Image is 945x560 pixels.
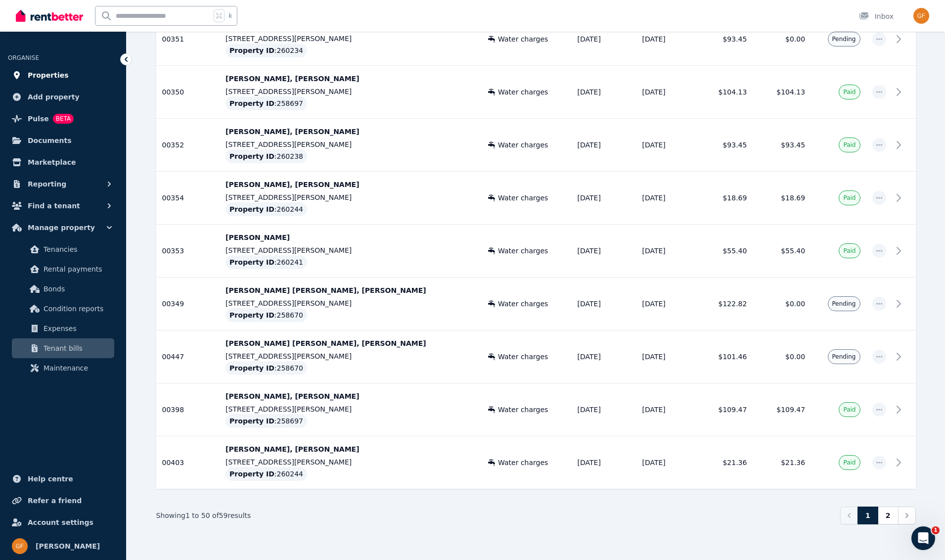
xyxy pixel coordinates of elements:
a: Tenant bills [12,338,114,358]
div: : 260234 [225,44,307,57]
p: [STREET_ADDRESS][PERSON_NAME] [225,140,476,149]
a: Bonds [12,279,114,299]
td: [DATE] [572,13,636,66]
td: $109.47 [695,383,753,436]
span: Tenant bills [44,342,110,354]
td: [DATE] [636,278,694,330]
td: [DATE] [572,225,636,278]
a: Properties [8,65,118,85]
span: Condition reports [44,303,110,315]
span: [PERSON_NAME] [36,540,100,552]
span: Water charges [498,405,548,415]
a: 2 [878,507,899,524]
td: [DATE] [636,225,694,278]
td: [DATE] [636,119,694,172]
span: Paid [843,247,855,255]
span: k [228,12,232,20]
span: Pulse [28,113,49,125]
div: : 258697 [225,414,307,428]
td: [DATE] [572,436,636,489]
nav: Pagination [840,507,916,524]
span: 00398 [162,406,184,414]
span: Rental payments [44,263,110,275]
td: $21.36 [753,436,811,489]
span: Pending [832,353,856,361]
p: [PERSON_NAME] [225,233,476,242]
td: $0.00 [753,330,811,383]
td: [DATE] [572,119,636,172]
span: Water charges [498,352,548,362]
td: $109.47 [753,383,811,436]
div: : 260238 [225,149,307,163]
p: [STREET_ADDRESS][PERSON_NAME] [225,298,476,308]
p: [STREET_ADDRESS][PERSON_NAME] [225,404,476,414]
p: [STREET_ADDRESS][PERSON_NAME] [225,192,476,202]
a: PulseBETA [8,109,118,129]
span: 00351 [162,35,184,43]
td: [DATE] [636,66,694,119]
td: $18.69 [695,172,753,225]
span: BETA [53,114,74,124]
a: Account settings [8,513,118,532]
img: RentBetter [16,8,83,23]
span: Property ID [229,257,274,267]
a: Marketplace [8,152,118,172]
span: Pending [832,35,856,43]
div: : 258697 [225,96,307,110]
span: Paid [843,194,855,202]
span: Reporting [28,178,66,190]
a: Refer a friend [8,491,118,511]
td: [DATE] [572,330,636,383]
span: 50 [201,512,210,519]
p: [PERSON_NAME], [PERSON_NAME] [225,444,476,454]
span: 00354 [162,194,184,202]
td: [DATE] [636,13,694,66]
iframe: Intercom live chat [911,526,935,550]
td: $101.46 [695,330,753,383]
a: Condition reports [12,299,114,319]
img: Giora Friede [913,8,929,24]
p: [STREET_ADDRESS][PERSON_NAME] [225,87,476,96]
a: Rental payments [12,259,114,279]
button: Find a tenant [8,196,118,216]
p: [PERSON_NAME] [PERSON_NAME], [PERSON_NAME] [225,285,476,295]
div: : 260244 [225,202,307,216]
p: Showing to of results [156,511,251,520]
span: Documents [28,135,72,146]
td: [DATE] [636,436,694,489]
td: [DATE] [636,383,694,436]
span: 00447 [162,353,184,361]
a: Expenses [12,319,114,338]
span: Marketplace [28,156,76,168]
td: $55.40 [753,225,811,278]
p: [PERSON_NAME], [PERSON_NAME] [225,74,476,84]
td: $0.00 [753,13,811,66]
span: Water charges [498,299,548,309]
td: $104.13 [753,66,811,119]
div: : 258670 [225,361,307,375]
a: Help centre [8,469,118,489]
span: Expenses [44,323,110,334]
span: 59 [219,512,228,519]
span: Property ID [229,310,274,320]
span: Water charges [498,140,548,150]
img: Giora Friede [12,538,28,554]
a: 1 [857,507,878,524]
td: $104.13 [695,66,753,119]
span: Help centre [28,473,73,485]
div: Inbox [859,11,894,21]
button: Manage property [8,218,118,237]
div: : 260244 [225,467,307,481]
span: 00353 [162,247,184,255]
td: $55.40 [695,225,753,278]
button: Reporting [8,174,118,194]
div: : 258670 [225,308,307,322]
td: $0.00 [753,278,811,330]
td: $122.82 [695,278,753,330]
span: Water charges [498,34,548,44]
span: 00349 [162,300,184,308]
p: [STREET_ADDRESS][PERSON_NAME] [225,34,476,44]
p: [PERSON_NAME], [PERSON_NAME] [225,180,476,189]
span: Property ID [229,204,274,214]
span: Property ID [229,363,274,373]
